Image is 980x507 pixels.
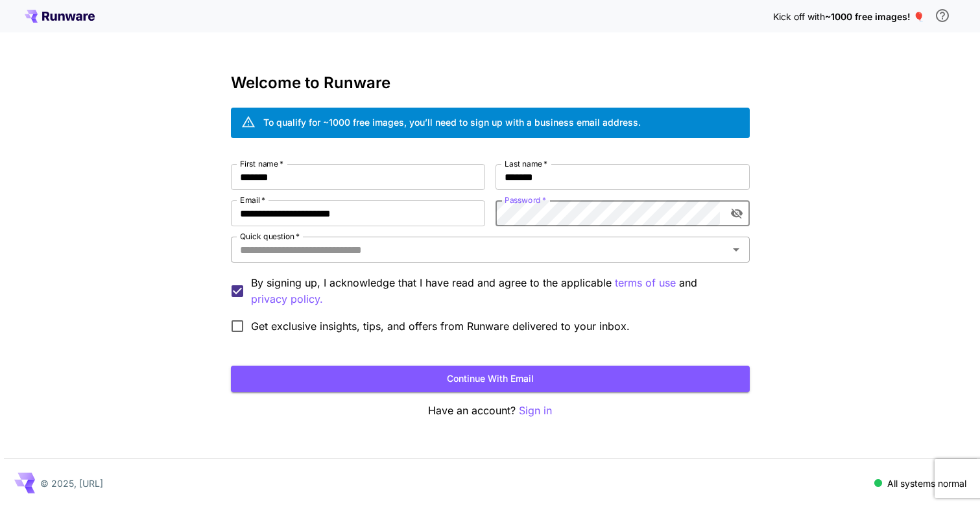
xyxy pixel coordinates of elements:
[240,158,283,169] label: First name
[251,318,630,334] span: Get exclusive insights, tips, and offers from Runware delivered to your inbox.
[231,366,750,392] button: Continue with email
[251,291,323,307] p: privacy policy.
[615,275,676,291] button: By signing up, I acknowledge that I have read and agree to the applicable and privacy policy.
[929,3,955,29] button: In order to qualify for free credit, you need to sign up with a business email address and click ...
[727,241,745,259] button: Open
[519,403,552,419] button: Sign in
[231,403,750,419] p: Have an account?
[251,291,323,307] button: By signing up, I acknowledge that I have read and agree to the applicable terms of use and
[231,74,750,92] h3: Welcome to Runware
[825,11,924,22] span: ~1000 free images! 🎈
[240,195,265,206] label: Email
[40,477,103,490] p: © 2025, [URL]
[263,115,641,129] div: To qualify for ~1000 free images, you’ll need to sign up with a business email address.
[615,275,676,291] p: terms of use
[887,477,966,490] p: All systems normal
[251,275,739,307] p: By signing up, I acknowledge that I have read and agree to the applicable and
[505,158,547,169] label: Last name
[773,11,825,22] span: Kick off with
[725,202,748,225] button: toggle password visibility
[505,195,546,206] label: Password
[240,231,300,242] label: Quick question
